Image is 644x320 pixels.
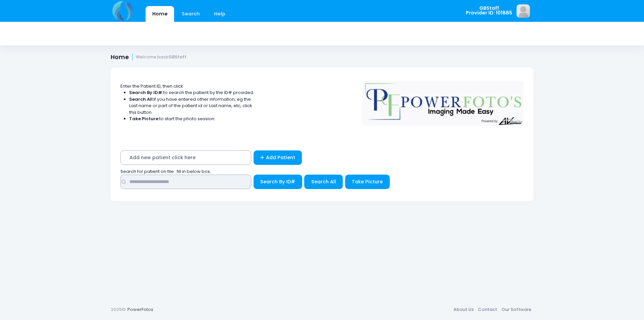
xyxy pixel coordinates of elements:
[136,55,186,60] small: Welcome back
[111,54,186,61] h1: Home
[260,178,295,185] span: Search By ID#
[476,304,499,316] a: Contact
[254,175,302,189] button: Search By ID#
[120,168,211,175] span: Search for patient on file : fill in below box;
[311,178,336,185] span: Search All
[129,116,255,122] li: to start the photo session.
[120,150,251,165] span: Add new patient click here
[499,304,533,316] a: Our Software
[466,6,512,15] span: GBStaff Provider ID: 101885
[120,83,183,89] span: Enter the Patient ID, then click
[111,306,125,313] span: 2025©
[208,6,232,22] a: Help
[146,6,174,22] a: Home
[359,76,527,126] img: Logo
[168,54,186,60] strong: GBStaff
[175,6,206,22] a: Search
[129,89,163,96] strong: Search By ID#:
[129,116,159,122] strong: Take Picture:
[254,150,302,165] a: Add Patient
[129,96,154,102] strong: Search All:
[304,175,343,189] button: Search All
[352,178,383,185] span: Take Picture
[451,304,476,316] a: About Us
[517,4,530,18] img: image
[129,89,255,96] li: to search the patient by the ID# provided.
[129,96,255,116] li: If you have entered other information, eg the Last name or part of the patient id or Last name, e...
[127,306,153,313] a: PowerFotos
[345,175,390,189] button: Take Picture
